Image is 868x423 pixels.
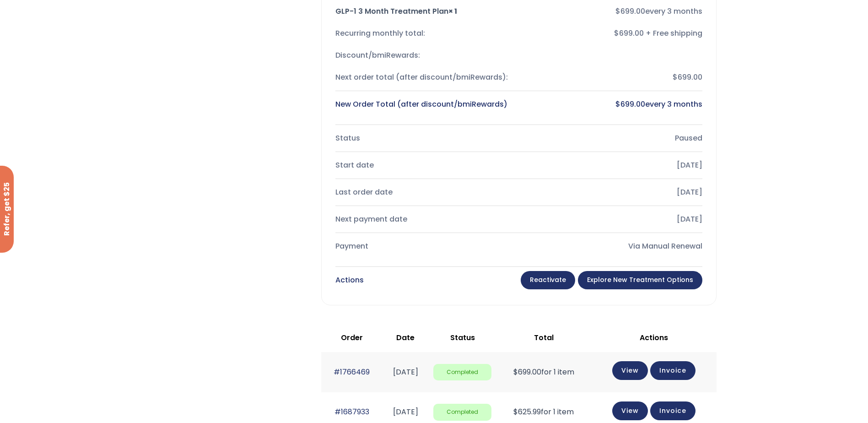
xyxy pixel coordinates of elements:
div: GLP-1 3 Month Treatment Plan [335,5,512,18]
div: Discount/bmiRewards: [335,49,512,62]
div: Via Manual Renewal [526,240,702,253]
a: View [612,401,648,420]
div: Recurring monthly total: [335,27,512,40]
span: $ [513,367,518,377]
time: [DATE] [393,407,418,417]
div: Next payment date [335,213,512,226]
bdi: 699.00 [615,6,645,16]
a: Explore New Treatment Options [578,271,702,289]
a: #1687933 [334,407,369,417]
div: every 3 months [526,5,702,18]
a: Invoice [650,401,695,420]
span: $ [513,407,518,417]
a: Reactivate [521,271,575,289]
span: Status [450,332,475,343]
strong: × 1 [448,6,457,16]
div: Last order date [335,186,512,199]
div: [DATE] [526,186,702,199]
span: Total [534,332,554,343]
span: Actions [640,332,668,343]
div: Start date [335,159,512,172]
div: Payment [335,240,512,253]
span: $ [615,99,620,109]
span: $ [615,6,620,16]
span: Order [341,332,363,343]
span: Completed [433,404,491,421]
div: Status [335,132,512,145]
bdi: 699.00 [615,99,645,109]
div: Next order total (after discount/bmiRewards): [335,71,512,84]
div: [DATE] [526,159,702,172]
span: Date [396,332,415,343]
span: 699.00 [513,367,541,377]
div: every 3 months [526,98,702,111]
span: Completed [433,364,491,381]
span: 625.99 [513,407,541,417]
div: $699.00 + Free shipping [526,27,702,40]
a: #1766469 [334,367,370,377]
a: Invoice [650,361,695,380]
time: [DATE] [393,367,418,377]
div: $699.00 [526,71,702,84]
div: Paused [526,132,702,145]
td: for 1 item [496,352,591,392]
div: [DATE] [526,213,702,226]
div: Actions [335,274,364,287]
div: New Order Total (after discount/bmiRewards) [335,98,512,111]
a: View [612,361,648,380]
